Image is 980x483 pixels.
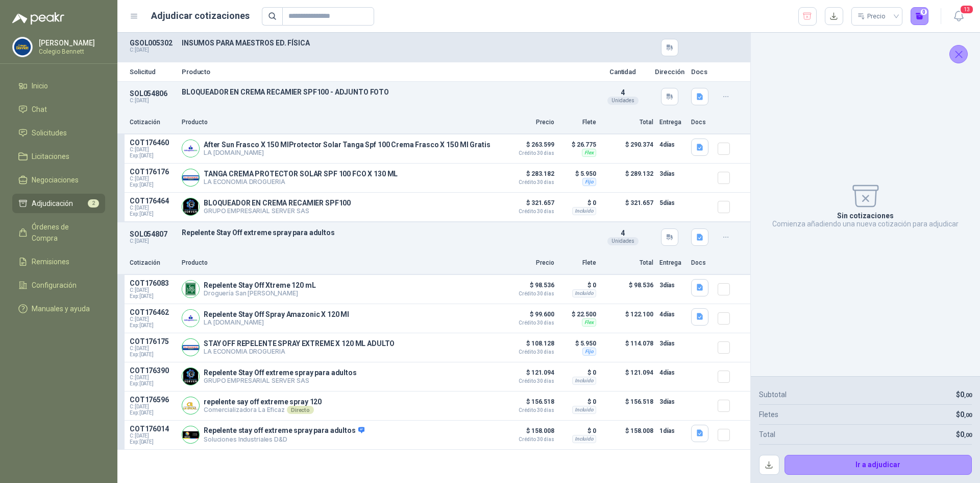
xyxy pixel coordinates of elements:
span: Crédito 30 días [503,151,554,156]
img: Company Logo [182,198,199,215]
a: Negociaciones [12,170,105,190]
p: $ [956,389,972,400]
img: Logo peakr [12,12,64,25]
p: STAY OFF REPELENTE SPRAY EXTREME X 120 ML ADULTO [204,339,395,348]
p: Docs [691,118,712,127]
p: BLOQUEADOR EN CREMA RECAMIER SPF100 [204,199,351,207]
p: Docs [691,258,712,268]
span: Inicio [32,80,48,91]
button: 13 [949,7,968,26]
p: $ 99.600 [503,308,554,326]
p: COT176462 [130,308,176,316]
p: COT176464 [130,197,176,205]
span: Adjudicación [32,198,73,209]
span: 0 [960,390,972,399]
button: Cerrar [949,45,968,63]
p: Comercializadora La Eficaz [204,406,322,414]
p: $ 158.008 [503,425,554,442]
p: $ 114.078 [602,337,653,358]
span: Negociaciones [32,174,79,186]
img: Company Logo [182,397,199,414]
h1: Adjudicar cotizaciones [151,9,250,23]
button: 0 [911,7,929,26]
p: $ 5.950 [560,168,596,180]
a: Manuales y ayuda [12,299,105,318]
p: COT176083 [130,279,176,287]
span: Crédito 30 días [503,320,554,326]
p: C: [DATE] [130,98,176,104]
span: C: [DATE] [130,176,176,182]
a: Configuración [12,275,105,295]
span: Exp: [DATE] [130,211,176,217]
p: SOL054807 [130,230,176,238]
span: ,00 [964,392,972,399]
span: 2 [88,199,99,208]
p: 4 días [659,308,685,320]
img: Company Logo [182,310,199,327]
span: Chat [32,104,47,115]
span: 4 [621,88,625,97]
span: C: [DATE] [130,287,176,293]
span: Exp: [DATE] [130,352,176,358]
p: Total [602,118,653,127]
p: Fletes [759,409,778,420]
div: Directo [287,406,314,414]
p: Subtotal [759,389,787,400]
div: Unidades [607,97,639,105]
span: Crédito 30 días [503,437,554,442]
p: INSUMOS PARA MAESTROS ED. FÍSICA [182,39,591,47]
p: COT176014 [130,425,176,433]
p: COT176596 [130,396,176,404]
p: $ 321.657 [503,197,554,214]
span: Licitaciones [32,151,69,162]
div: Incluido [572,435,596,443]
p: $ 0 [560,197,596,209]
p: $ 98.536 [602,279,653,300]
p: 3 días [659,396,685,408]
p: Repelente Stay Off Xtreme 120 mL [204,281,316,289]
p: Docs [691,68,712,75]
span: Crédito 30 días [503,408,554,413]
p: repelente say off extreme spray 120 [204,398,322,406]
p: 4 días [659,366,685,379]
p: GRUPO EMPRESARIAL SERVER SAS [204,207,351,215]
p: Precio [503,118,554,127]
p: Total [759,429,775,440]
p: $ 0 [560,366,596,379]
p: $ 122.100 [602,308,653,329]
p: LA [DOMAIN_NAME] [204,318,349,326]
p: Dirección [654,68,685,75]
p: $ 283.182 [503,168,554,185]
p: Colegio Bennett [39,49,103,55]
p: Entrega [659,258,685,268]
div: Flex [582,149,596,157]
p: BLOQUEADOR EN CREMA RECAMIER SPF100 - ADJUNTO FOTO [182,88,591,96]
a: Inicio [12,76,105,96]
span: 13 [960,5,974,14]
p: Flete [560,258,596,268]
span: C: [DATE] [130,346,176,352]
p: Droguería San [PERSON_NAME] [204,289,316,297]
p: 1 días [659,425,685,437]
span: C: [DATE] [130,404,176,410]
p: SOL054806 [130,89,176,98]
p: Sin cotizaciones [837,212,894,220]
p: Cotización [130,258,176,268]
p: LA ECONOMIA DROGUERIA [204,348,395,355]
span: C: [DATE] [130,433,176,439]
p: COT176390 [130,366,176,375]
p: After Sun Frasco X 150 MlProtector Solar Tanga Spf 100 Crema Frasco X 150 Ml Gratis [204,141,490,149]
p: COT176460 [130,139,176,147]
span: Manuales y ayuda [32,303,90,314]
img: Company Logo [182,426,199,443]
span: C: [DATE] [130,147,176,153]
p: $ 263.599 [503,139,554,156]
div: Incluido [572,207,596,215]
div: Incluido [572,377,596,385]
span: Crédito 30 días [503,180,554,185]
p: 5 días [659,197,685,209]
p: 4 días [659,139,685,151]
span: Exp: [DATE] [130,293,176,300]
span: Exp: [DATE] [130,410,176,416]
p: Repelente stay off extreme spray para adultos [204,426,364,435]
